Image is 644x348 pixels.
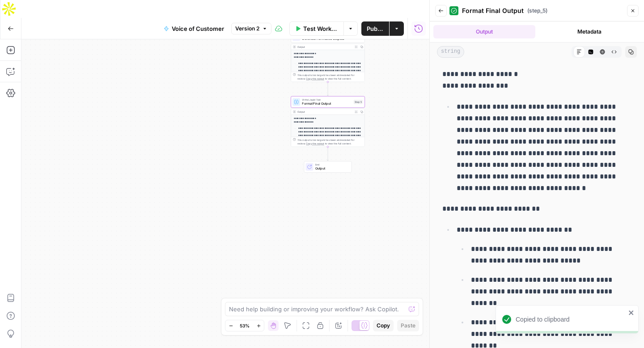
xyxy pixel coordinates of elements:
[377,322,390,330] span: Copy
[315,166,348,171] span: Output
[172,24,224,33] span: Voice of Customer
[297,45,352,49] div: Output
[302,101,352,106] span: Format Final Output
[397,320,419,331] button: Paste
[235,25,259,33] span: Version 2
[628,309,635,316] button: close
[240,322,250,329] span: 53%
[539,25,641,38] button: Metadata
[303,24,339,33] span: Test Workflow
[367,24,384,33] span: Publish
[289,21,344,36] button: Test Workflow
[158,21,229,36] button: Voice of Customer
[306,77,324,80] span: Copy the output
[315,163,348,167] span: End
[306,142,324,145] span: Copy the output
[291,161,364,173] div: EndOutput
[302,36,352,41] span: Generate Formatted Outputs
[361,21,389,36] button: Publish
[527,7,547,15] span: ( step_5 )
[354,100,363,104] div: Step 5
[373,320,394,331] button: Copy
[297,138,363,145] div: This output is too large & has been abbreviated for review. to view the full content.
[433,25,535,38] button: Output
[297,73,363,81] div: This output is too large & has been abbreviated for review. to view the full content.
[327,147,328,161] g: Edge from step_5 to end
[437,46,464,58] span: string
[327,82,328,96] g: Edge from step_3 to step_5
[231,23,271,34] button: Version 2
[297,110,352,114] div: Output
[516,315,626,324] div: Copied to clipboard
[462,6,524,15] span: Format Final Output
[302,98,352,102] span: Write Liquid Text
[401,322,415,330] span: Paste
